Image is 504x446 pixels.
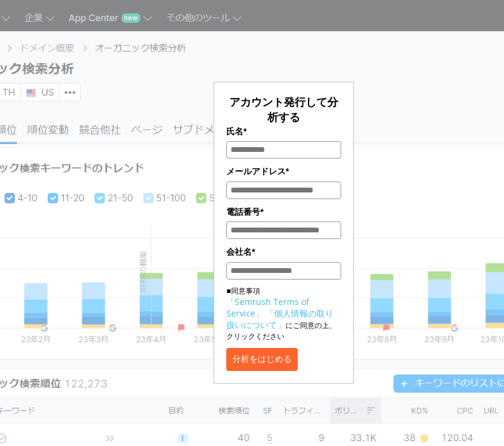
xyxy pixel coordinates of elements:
[226,348,298,371] button: 分析をはじめる
[229,94,338,124] span: アカウント発行して分析する
[226,286,341,342] p: ■同意事項 にご同意の上、クリックください
[226,307,333,330] a: 「個人情報の取り扱いについて」
[226,205,341,218] label: 電話番号*
[226,165,341,178] label: メールアドレス*
[226,296,309,319] a: 「Semrush Terms of Service」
